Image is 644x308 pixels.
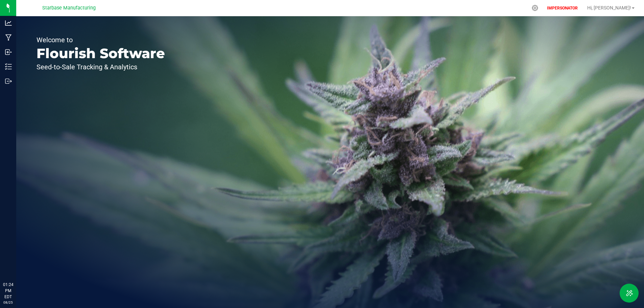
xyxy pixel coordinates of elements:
inline-svg: Analytics [5,20,12,26]
span: Starbase Manufacturing [42,5,96,11]
inline-svg: Outbound [5,78,12,85]
inline-svg: Inbound [5,49,12,55]
p: 08/25 [3,300,13,305]
inline-svg: Inventory [5,63,12,70]
p: Welcome to [37,37,165,43]
p: Flourish Software [37,47,165,60]
inline-svg: Manufacturing [5,34,12,41]
span: Hi, [PERSON_NAME]! [587,5,631,10]
p: IMPERSONATOR [544,5,580,11]
p: 01:24 PM EDT [3,282,13,300]
p: Seed-to-Sale Tracking & Analytics [37,64,165,70]
button: Toggle Menu [620,284,639,303]
div: Manage settings [531,5,539,11]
